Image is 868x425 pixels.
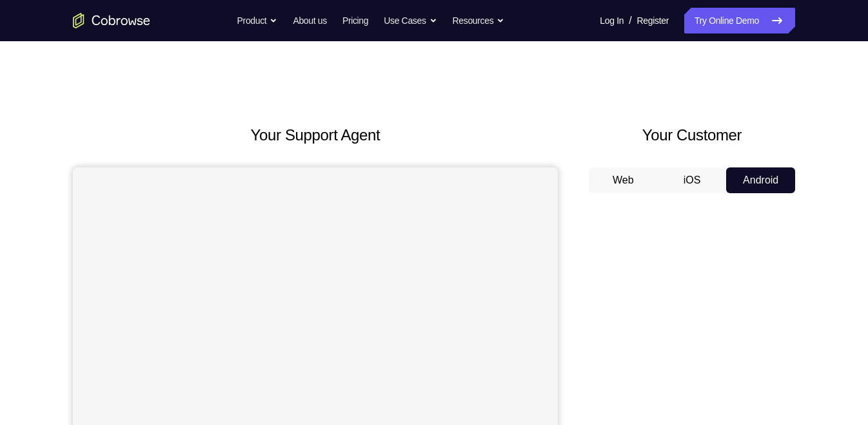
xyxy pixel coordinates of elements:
button: iOS [658,167,727,193]
a: Try Online Demo [684,8,795,33]
button: Product [237,8,278,33]
button: Android [726,167,795,193]
span: / [629,13,631,28]
a: About us [293,8,326,33]
h2: Your Support Agent [73,124,558,147]
a: Pricing [342,8,368,33]
a: Register [637,8,669,33]
a: Go to the home page [73,13,150,28]
button: Web [589,167,658,193]
button: Use Cases [384,8,437,33]
button: Resources [453,8,505,33]
a: Log In [600,8,624,33]
h2: Your Customer [589,124,795,147]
